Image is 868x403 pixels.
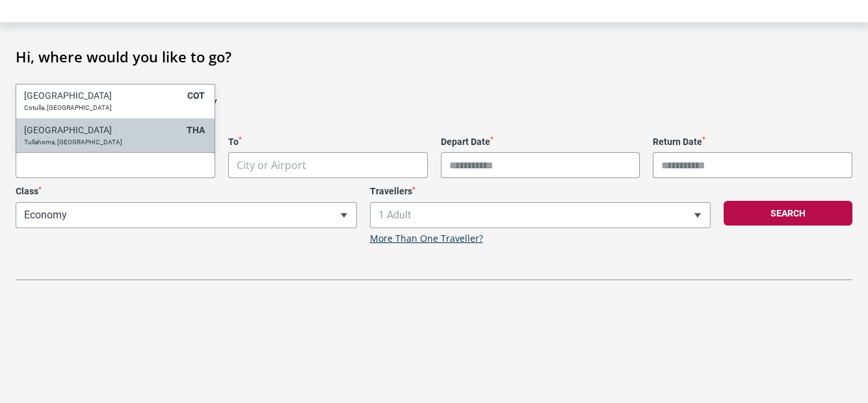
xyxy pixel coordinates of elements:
[16,48,852,65] h1: Hi, where would you like to go?
[16,152,215,178] span: City or Airport
[24,90,181,101] h6: [GEOGRAPHIC_DATA]
[371,203,711,227] span: 1 Adult
[228,136,428,148] label: To
[24,125,180,136] h6: [GEOGRAPHIC_DATA]
[229,153,427,178] span: City or Airport
[653,136,852,148] label: Return Date
[370,202,711,228] span: 1 Adult
[724,201,852,226] button: Search
[370,233,483,244] a: More Than One Traveller?
[228,152,428,178] span: City or Airport
[187,125,205,135] span: THA
[16,152,215,178] input: Search
[187,90,205,101] span: COT
[24,104,181,112] p: Cotulla, [GEOGRAPHIC_DATA]
[16,203,356,227] span: Economy
[16,202,357,228] span: Economy
[441,136,640,148] label: Depart Date
[16,186,357,197] label: Class
[24,138,180,146] p: Tullahoma, [GEOGRAPHIC_DATA]
[370,186,711,197] label: Travellers
[237,158,306,172] span: City or Airport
